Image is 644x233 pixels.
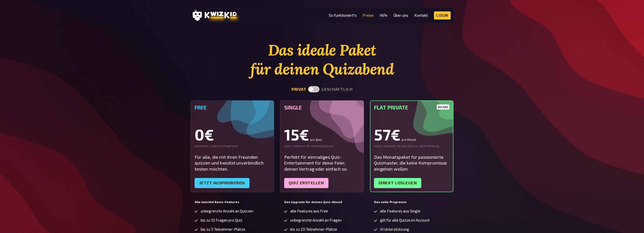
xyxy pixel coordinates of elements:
[393,13,408,17] a: Über uns
[380,13,387,17] a: Hilfe
[195,178,250,188] a: Jetzt ausprobieren
[195,200,270,204] h5: Alle kwizkid Basis-Features
[292,87,306,92] button: privat
[284,178,328,188] a: Quiz erstellen
[195,127,270,142] div: 0€
[374,104,450,111] h5: Flat Private
[195,144,270,148] div: kostenlos, zeitlich unbegrenzt
[284,127,360,142] div: 15€
[191,41,454,79] h1: Das ideale Paket für deinen Quizabend
[284,154,360,172] div: Perfekt für einmaliges Quiz-Entertainment für deine Feier, deinen Vortrag oder einfach so.
[201,218,242,222] span: bis zu 10 Fragen pro Quiz
[201,227,245,231] span: bis zu 5 Teilnehmer-Plätze
[284,144,360,148] div: mehr Features für einzelne Quizze
[290,227,337,231] span: bis zu 20 Teilnehmer-Plätze
[374,144,450,148] div: volles Upgrade für alle Quizze, keine Bindung
[284,200,360,204] h5: Das Upgrade für deinen Quiz-Abend
[363,13,373,17] a: Preise
[329,13,357,17] a: So funktioniert's
[321,87,352,92] button: geschäftlich
[380,227,409,231] span: KI Unterstützung
[374,200,450,204] h5: Das volle Programm
[310,138,322,141] small: pro Quiz
[374,154,450,172] div: Das Monatspaket für passionierte Quizmaster, die keine Kompromisse eingehen wollen.
[201,209,253,213] span: unbegrenzte Anzahl an Quizzen
[374,127,450,142] div: 57€
[290,209,328,213] span: alle Features aus Free
[434,11,451,20] a: Login
[380,218,430,222] span: gilt für alle Quizze im Account
[374,178,422,188] a: Direkt loslegen
[402,138,416,141] small: pro Monat
[195,104,270,111] h5: Free
[284,104,360,111] h5: Single
[290,218,342,222] span: unbegrenzte Anzahl an Fragen
[414,13,428,17] a: Kontakt
[195,154,270,172] div: Für alle, die mit ihren Freunden quizzen und kwizkid unverbindlich testen möchten.
[380,209,420,213] span: alle Features aus Single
